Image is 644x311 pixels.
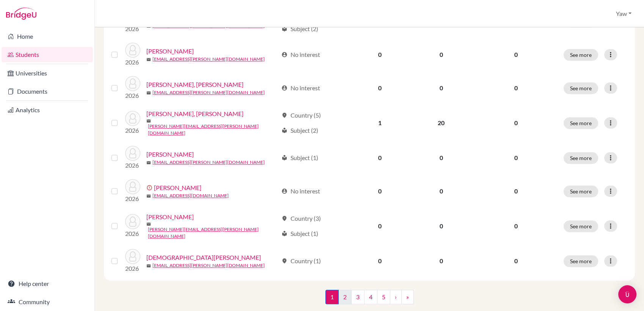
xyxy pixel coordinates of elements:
[377,290,390,304] a: 5
[125,194,140,203] p: 2026
[2,294,93,309] a: Community
[338,290,352,304] a: 2
[410,244,473,278] td: 0
[125,214,140,229] img: ANNOR, ERIC
[146,109,243,118] a: [PERSON_NAME], [PERSON_NAME]
[410,38,473,71] td: 0
[125,126,140,135] p: 2026
[477,187,554,196] p: 0
[281,187,320,196] div: No interest
[613,6,635,21] button: Yaw
[281,83,320,93] div: No interest
[364,290,377,304] a: 4
[2,102,93,118] a: Analytics
[477,256,554,265] p: 0
[477,118,554,127] p: 0
[125,249,140,264] img: Ansah, Ewura Amma
[154,183,201,192] a: [PERSON_NAME]
[146,194,151,198] span: mail
[350,71,410,105] td: 0
[350,105,410,141] td: 1
[2,29,93,44] a: Home
[125,24,140,33] p: 2026
[146,253,261,262] a: [DEMOGRAPHIC_DATA][PERSON_NAME]
[281,155,287,161] span: local_library
[125,179,140,194] img: Ankamah, Terell
[152,56,265,63] a: [EMAIL_ADDRESS][PERSON_NAME][DOMAIN_NAME]
[410,208,473,244] td: 0
[146,47,194,56] a: [PERSON_NAME]
[125,42,140,58] img: AGYEPONG, KWAKU
[477,221,554,231] p: 0
[146,160,151,165] span: mail
[152,262,265,269] a: [EMAIL_ADDRESS][PERSON_NAME][DOMAIN_NAME]
[146,119,151,123] span: mail
[125,264,140,273] p: 2026
[281,26,287,32] span: local_library
[281,127,287,134] span: local_library
[148,123,278,137] a: [PERSON_NAME][EMAIL_ADDRESS][PERSON_NAME][DOMAIN_NAME]
[125,76,140,91] img: Aidoo, Ama Adjei
[146,222,151,226] span: mail
[410,174,473,208] td: 0
[125,161,140,170] p: 2026
[564,185,598,197] button: See more
[146,150,194,159] a: [PERSON_NAME]
[410,105,473,141] td: 20
[350,38,410,71] td: 0
[125,229,140,238] p: 2026
[146,212,194,221] a: [PERSON_NAME]
[325,290,339,304] span: 1
[477,50,554,59] p: 0
[325,290,414,310] nav: ...
[281,50,320,59] div: No interest
[146,57,151,62] span: mail
[564,152,598,164] button: See more
[125,58,140,67] p: 2026
[281,112,287,118] span: location_on
[2,276,93,291] a: Help center
[350,174,410,208] td: 0
[146,264,151,268] span: mail
[477,83,554,93] p: 0
[564,49,598,61] button: See more
[564,82,598,94] button: See more
[564,220,598,232] button: See more
[281,229,318,238] div: Subject (1)
[281,214,321,223] div: Country (3)
[350,141,410,174] td: 0
[281,126,318,135] div: Subject (2)
[350,208,410,244] td: 0
[281,24,318,33] div: Subject (2)
[351,290,364,304] a: 3
[152,159,265,166] a: [EMAIL_ADDRESS][PERSON_NAME][DOMAIN_NAME]
[281,85,287,91] span: account_circle
[125,91,140,100] p: 2026
[281,188,287,194] span: account_circle
[152,192,229,199] a: [EMAIL_ADDRESS][DOMAIN_NAME]
[281,258,287,264] span: location_on
[146,91,151,95] span: mail
[125,146,140,161] img: Anderson, Christabel Nhyira
[2,47,93,62] a: Students
[618,285,636,303] div: Open Intercom Messenger
[6,8,36,20] img: Bridge-U
[410,141,473,174] td: 0
[125,111,140,126] img: Amissah, Gabriela Tawiah
[281,111,321,120] div: Country (5)
[564,255,598,267] button: See more
[281,256,321,265] div: Country (1)
[401,290,414,304] a: »
[350,244,410,278] td: 0
[281,52,287,58] span: account_circle
[2,66,93,81] a: Universities
[146,185,154,191] span: error_outline
[410,71,473,105] td: 0
[281,215,287,221] span: location_on
[281,153,318,162] div: Subject (1)
[146,24,151,28] span: mail
[564,117,598,129] button: See more
[146,80,243,89] a: [PERSON_NAME], [PERSON_NAME]
[148,226,278,240] a: [PERSON_NAME][EMAIL_ADDRESS][PERSON_NAME][DOMAIN_NAME]
[390,290,402,304] a: ›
